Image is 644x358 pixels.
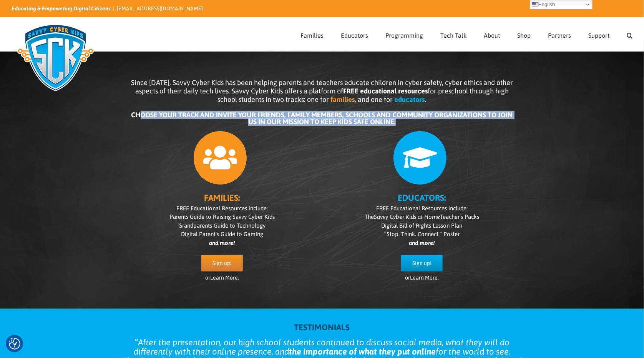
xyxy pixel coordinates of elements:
nav: Main Menu [300,17,632,51]
i: and more! [409,240,435,246]
span: FREE Educational Resources include: [376,205,468,211]
span: or . [205,275,239,281]
span: Educators [341,32,368,38]
i: Educating & Empowering Digital Citizens [12,5,111,12]
span: Partners [548,32,571,38]
b: FAMILIES: [204,193,240,203]
span: Support [588,32,609,38]
a: Families [300,17,324,51]
i: and more! [209,240,235,246]
b: EDUCATORS: [398,193,446,203]
a: Sign up! [201,255,243,271]
img: Revisit consent button [9,338,20,350]
a: Learn More [210,275,238,281]
span: , and one for [355,95,393,103]
span: Programming [385,32,423,38]
a: Tech Talk [440,17,466,51]
a: Support [588,17,609,51]
a: Search [627,17,632,51]
button: Consent Preferences [9,338,20,350]
a: Programming [385,17,423,51]
i: Savvy Cyber Kids at Home [374,213,440,220]
span: or . [405,275,439,281]
span: Families [300,32,324,38]
a: Sign up! [401,255,443,271]
a: [EMAIL_ADDRESS][DOMAIN_NAME] [117,5,203,12]
b: educators [395,95,425,103]
span: Sign up! [412,260,432,266]
span: Shop [517,32,531,38]
span: Since [DATE], Savvy Cyber Kids has been helping parents and teachers educate children in cyber sa... [131,78,513,103]
b: families [331,95,355,103]
span: About [484,32,500,38]
span: Digital Bill of Rights Lesson Plan [382,222,463,229]
span: The Teacher’s Packs [365,213,479,220]
span: Parents Guide to Raising Savvy Cyber Kids [169,213,275,220]
a: About [484,17,500,51]
span: FREE Educational Resources include: [176,205,268,211]
a: Partners [548,17,571,51]
a: Learn More [410,275,438,281]
strong: the importance of what they put online [289,346,436,356]
b: CHOOSE YOUR TRACK AND INVITE YOUR FRIENDS, FAMILY MEMBERS, SCHOOLS AND COMMUNITY ORGANIZATIONS TO... [131,111,513,126]
span: Digital Parent’s Guide to Gaming [181,231,263,237]
span: . [425,95,427,103]
strong: TESTIMONIALS [294,322,350,332]
a: Shop [517,17,531,51]
span: Grandparents Guide to Technology [179,222,266,229]
span: Sign up! [212,260,232,266]
span: Tech Talk [440,32,466,38]
img: en [532,2,538,8]
span: “Stop. Think. Connect.” Poster [384,231,460,237]
img: Savvy Cyber Kids Logo [12,19,100,96]
b: FREE educational resources [343,87,428,95]
a: Educators [341,17,368,51]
